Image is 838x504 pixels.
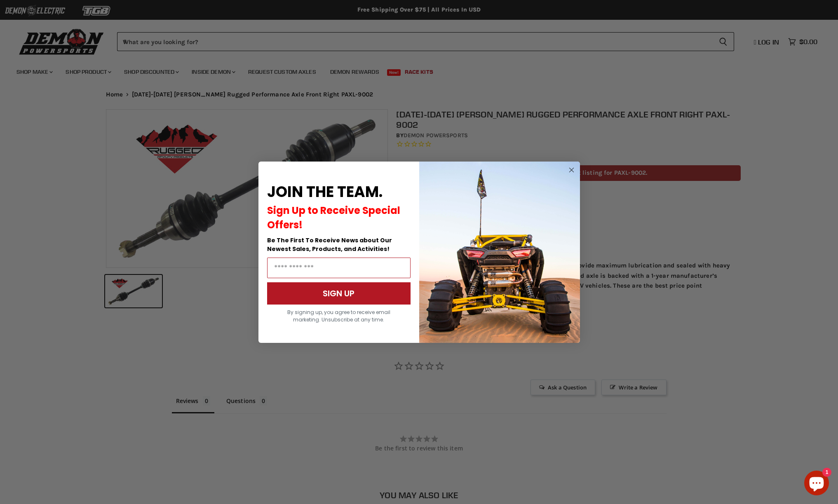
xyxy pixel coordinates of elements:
[267,282,411,305] button: SIGN UP
[566,165,577,175] button: Close dialog
[267,258,411,278] input: Email Address
[802,471,831,497] inbox-online-store-chat: Shopify online store chat
[267,181,383,202] span: JOIN THE TEAM.
[267,204,400,232] span: Sign Up to Receive Special Offers!
[419,162,580,343] img: a9095488-b6e7-41ba-879d-588abfab540b.jpeg
[287,309,390,323] span: By signing up, you agree to receive email marketing. Unsubscribe at any time.
[267,236,392,253] span: Be The First To Receive News about Our Newest Sales, Products, and Activities!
